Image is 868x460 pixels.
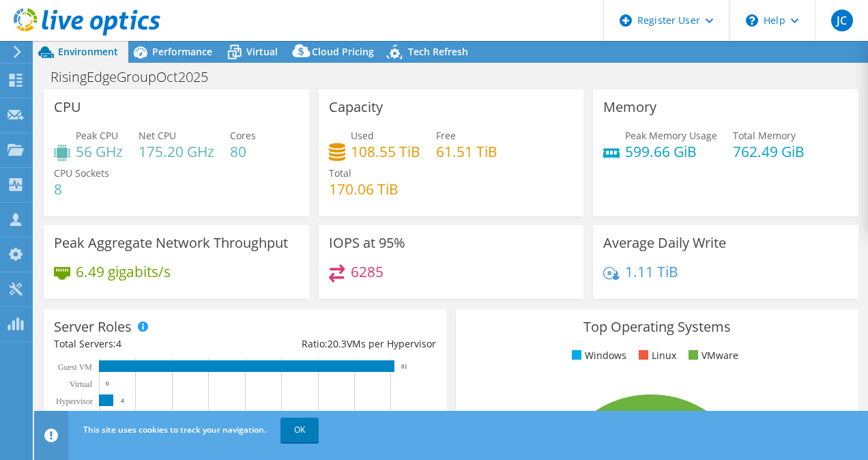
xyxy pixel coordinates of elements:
[351,144,420,159] h4: 108.55 TiB
[568,348,626,363] li: Windows
[329,167,351,179] span: Total
[152,45,212,58] span: Performance
[831,10,853,31] span: JC
[280,418,319,442] a: OK
[76,144,123,159] h4: 56 GHz
[121,397,124,404] text: 4
[116,337,121,350] span: 4
[245,336,436,351] div: Ratio: VMs per Hypervisor
[230,144,256,159] h4: 80
[56,397,93,406] text: Hypervisor
[436,129,456,142] span: Free
[329,182,399,197] h4: 170.06 TiB
[54,235,288,250] h3: Peak Aggregate Network Throughput
[625,264,678,279] h4: 1.11 TiB
[83,424,266,435] span: This site uses cookies to track your navigation.
[246,45,278,58] span: Virtual
[746,14,758,27] svg: \n
[312,45,374,58] span: Cloud Pricing
[329,235,405,250] h3: IOPS at 95%
[625,129,717,142] span: Peak Memory Usage
[635,348,676,363] li: Linux
[351,129,374,142] span: Used
[54,336,245,351] div: Total Servers:
[54,167,109,179] span: CPU Sockets
[54,319,132,334] h3: Server Roles
[603,100,656,115] h3: Memory
[329,100,383,115] h3: Capacity
[408,45,468,58] span: Tech Refresh
[351,264,384,279] h4: 6285
[685,348,738,363] li: VMware
[401,363,407,370] text: 81
[54,100,81,115] h3: CPU
[230,129,256,142] span: Cores
[625,144,717,159] h4: 599.66 GiB
[76,129,118,142] span: Peak CPU
[603,235,726,250] h3: Average Daily Write
[106,380,109,387] text: 0
[733,129,796,142] span: Total Memory
[70,379,93,389] text: Virtual
[466,319,848,334] h3: Top Operating Systems
[58,45,118,58] span: Environment
[139,144,214,159] h4: 175.20 GHz
[436,144,497,159] h4: 61.51 TiB
[733,144,805,159] h4: 762.49 GiB
[58,362,92,372] text: Guest VM
[139,129,176,142] span: Net CPU
[44,70,229,85] h1: RisingEdgeGroupOct2025
[54,182,109,197] h4: 8
[76,264,171,279] h4: 6.49 gigabits/s
[328,337,347,350] span: 20.3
